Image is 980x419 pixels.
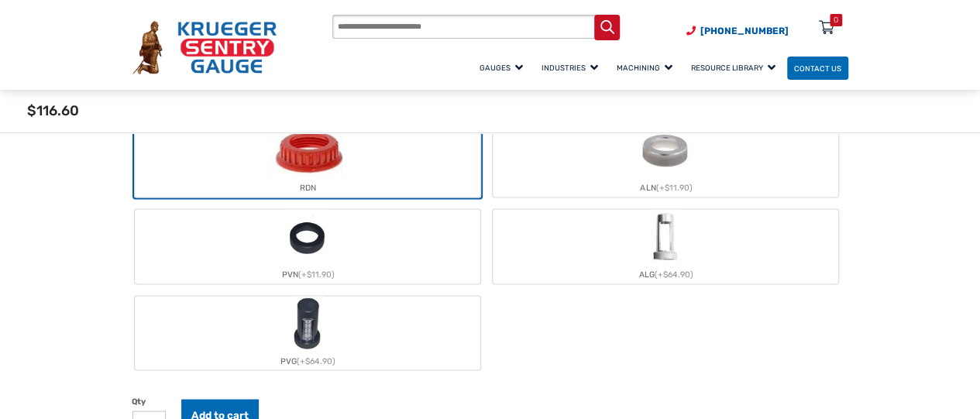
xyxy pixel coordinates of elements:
img: Krueger Sentry Gauge [132,21,277,74]
label: ALN [493,122,838,197]
span: Industries [542,64,598,72]
label: ALG [493,209,838,283]
a: Machining [610,54,684,81]
span: (+$64.90) [655,269,693,279]
span: (+$11.90) [655,182,692,192]
div: ALG [493,265,838,283]
div: RDN [135,178,480,197]
span: Contact Us [794,64,841,72]
div: 0 [834,14,838,26]
label: PVG [135,296,480,370]
span: Machining [617,64,672,72]
a: Resource Library [684,54,787,81]
a: Phone Number (920) 434-8860 [686,24,789,38]
div: PVN [135,265,480,283]
a: Industries [535,54,610,81]
span: $116.60 [27,102,79,119]
a: Gauges [473,54,535,81]
a: Contact Us [787,57,848,81]
div: PVG [135,352,480,370]
span: [PHONE_NUMBER] [700,26,789,36]
div: ALN [493,178,838,197]
label: RDN [135,122,480,197]
span: Gauges [480,64,523,72]
span: Resource Library [691,64,775,72]
label: PVN [135,209,480,283]
span: (+$64.90) [297,355,335,366]
span: (+$11.90) [298,269,335,279]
